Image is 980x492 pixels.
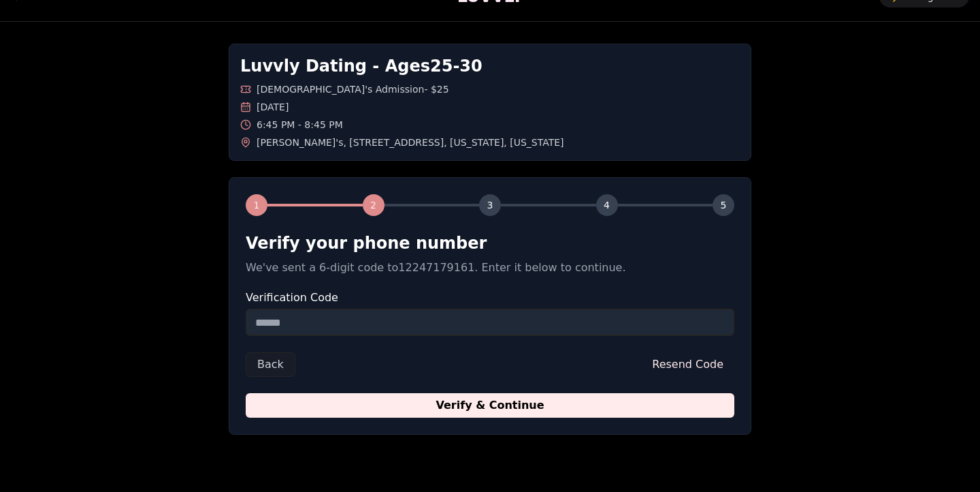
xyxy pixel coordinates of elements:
[246,194,267,216] div: 1
[246,352,295,377] button: Back
[246,292,734,303] label: Verification Code
[641,352,734,377] button: Resend Code
[257,136,564,149] span: [PERSON_NAME]'s , [STREET_ADDRESS] , [US_STATE] , [US_STATE]
[246,393,734,418] button: Verify & Continue
[246,232,734,254] h2: Verify your phone number
[257,82,449,96] span: [DEMOGRAPHIC_DATA]'s Admission - $25
[240,55,740,77] h1: Luvvly Dating - Ages 25 - 30
[257,118,343,132] span: 6:45 PM - 8:45 PM
[713,194,734,216] div: 5
[257,100,289,114] span: [DATE]
[479,194,501,216] div: 3
[596,194,618,216] div: 4
[363,194,385,216] div: 2
[246,260,734,276] p: We've sent a 6-digit code to 12247179161 . Enter it below to continue.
